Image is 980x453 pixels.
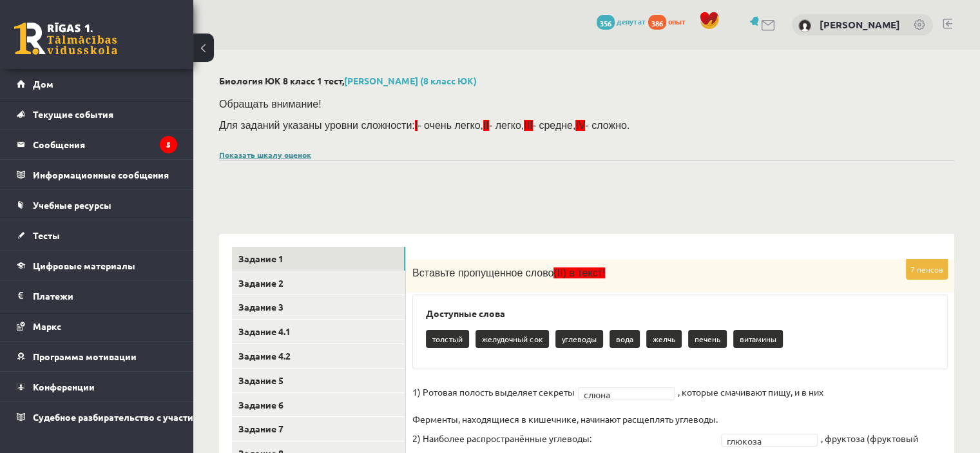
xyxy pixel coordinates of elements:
font: Доступные слова [426,307,505,319]
font: печень [695,334,720,344]
a: Конференции [17,372,177,401]
a: Задание 1 [232,247,405,271]
a: Задание 2 [232,271,405,295]
font: , которые смачивают пищу, и в них [678,386,823,398]
font: Задание 4.2 [238,350,291,361]
font: - легко, [489,120,524,131]
font: слюна [584,389,610,400]
font: I [415,120,418,131]
font: 386 [651,18,663,28]
a: Рижская 1-я средняя школа заочного обучения [14,23,117,55]
a: Маркс [17,311,177,341]
a: Задание 7 [232,417,405,441]
font: Судебное разбирательство с участием [PERSON_NAME] [33,411,282,423]
font: желудочный сок [482,334,543,344]
a: 386 опыт [648,16,693,26]
font: депутат [617,16,646,26]
font: углеводы [562,334,597,344]
font: Учебные ресурсы [33,199,111,211]
font: 356 [600,18,611,28]
font: Тесты [33,229,60,241]
font: - очень легко, [418,120,483,131]
a: [PERSON_NAME] (8 класс ЮК) [344,75,477,86]
font: Задание 2 [238,277,283,289]
a: Задание 4.1 [232,320,405,343]
a: Показать шкалу оценок [219,149,311,160]
font: - сложно. [585,120,629,131]
font: (II) в текст! [553,267,605,278]
font: Задание 6 [238,399,283,410]
a: Задание 5 [232,369,405,392]
font: II [483,120,489,131]
font: 1) Ротовая полость выделяет секреты [412,386,575,398]
a: 356 депутат [597,16,646,26]
font: толстый [432,334,463,344]
a: Задание 4.2 [232,344,405,368]
font: Платежи [33,290,73,302]
a: Судебное разбирательство с участием [PERSON_NAME] [17,402,177,432]
font: - средне, [533,120,576,131]
font: Информационные сообщения [33,169,169,180]
font: Маркс [33,320,61,332]
font: желчь [653,334,675,344]
a: слюна [578,387,675,400]
font: IV [575,120,585,131]
font: Ферменты, находящиеся в кишечнике, начинают расщеплять углеводы. [412,413,718,425]
font: Обращать внимание! [219,99,322,110]
font: Задание 4.1 [238,325,291,337]
font: 7 пенсов [910,264,943,275]
font: Дом [33,78,53,90]
a: Задание 6 [232,393,405,417]
font: глюкоза [727,435,762,447]
font: опыт [668,16,686,26]
a: Информационные сообщения [17,160,177,189]
font: Сообщения [33,139,85,150]
font: Вставьте пропущенное слово [412,267,553,278]
a: Дом [17,69,177,99]
a: Сообщения5 [17,130,177,159]
font: Задание 3 [238,301,283,313]
a: глюкоза [721,434,818,447]
img: Руслан Игнатов [798,19,811,32]
font: 2) Наиболее распространённые углеводы: [412,432,591,444]
a: Цифровые материалы [17,251,177,280]
font: Программа мотивации [33,351,137,362]
font: Задание 1 [238,253,283,264]
font: Задание 7 [238,423,283,434]
a: Платежи [17,281,177,311]
font: 5 [166,139,171,149]
font: Для заданий указаны уровни сложности: [219,120,415,131]
a: Программа мотивации [17,342,177,371]
font: витамины [740,334,776,344]
a: [PERSON_NAME] [820,18,900,31]
font: Текущие события [33,108,113,120]
font: Цифровые материалы [33,260,135,271]
font: Задание 5 [238,374,283,386]
a: Учебные ресурсы [17,190,177,220]
a: Текущие события [17,99,177,129]
font: вода [616,334,633,344]
a: Задание 3 [232,295,405,319]
font: Конференции [33,381,95,392]
a: Тесты [17,220,177,250]
font: III [524,120,532,131]
font: Биология ЮК 8 класс 1 тест, [219,75,344,86]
